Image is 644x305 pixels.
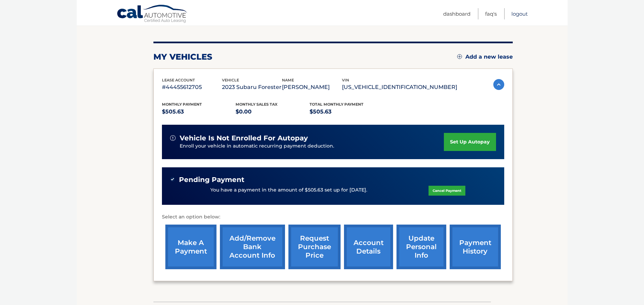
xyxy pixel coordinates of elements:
a: Dashboard [443,8,470,19]
h2: my vehicles [153,52,212,62]
img: check-green.svg [170,177,175,182]
span: Pending Payment [179,176,244,184]
a: Add a new lease [457,54,513,60]
a: FAQ's [485,8,497,19]
span: Total Monthly Payment [310,102,363,107]
img: accordion-active.svg [493,79,504,90]
p: Select an option below: [162,213,504,221]
p: 2023 Subaru Forester [222,82,282,92]
a: Add/Remove bank account info [220,225,285,269]
a: Cal Automotive [117,4,188,24]
p: Enroll your vehicle in automatic recurring payment deduction. [180,142,444,150]
p: You have a payment in the amount of $505.63 set up for [DATE]. [210,186,367,194]
p: $0.00 [236,107,310,117]
a: make a payment [165,225,216,269]
p: $505.63 [310,107,384,117]
img: add.svg [457,54,462,59]
img: alert-white.svg [170,135,176,141]
a: Logout [511,8,528,19]
span: Monthly sales Tax [236,102,278,107]
span: lease account [162,78,195,82]
a: Cancel Payment [429,186,465,196]
span: Monthly Payment [162,102,202,107]
p: [US_VEHICLE_IDENTIFICATION_NUMBER] [342,82,457,92]
a: set up autopay [444,133,496,151]
a: account details [344,225,393,269]
p: $505.63 [162,107,236,117]
a: update personal info [396,225,446,269]
span: vin [342,78,349,82]
p: [PERSON_NAME] [282,82,342,92]
span: vehicle [222,78,239,82]
a: payment history [450,225,501,269]
span: vehicle is not enrolled for autopay [180,134,308,142]
p: #44455612705 [162,82,222,92]
a: request purchase price [288,225,341,269]
span: name [282,78,294,82]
